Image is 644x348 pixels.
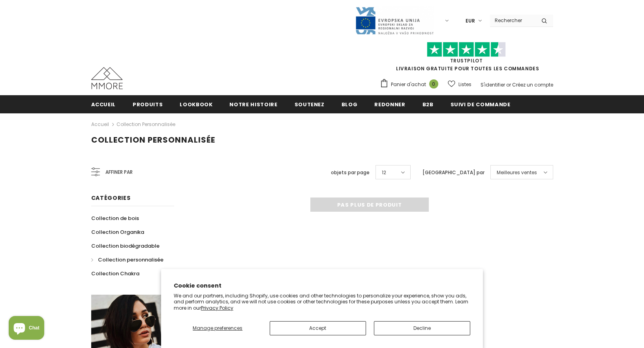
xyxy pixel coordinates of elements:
[91,134,215,145] span: Collection personnalisée
[422,169,484,177] label: [GEOGRAPHIC_DATA] par
[422,95,434,113] a: B2B
[91,211,139,225] a: Collection de bois
[506,81,511,88] span: or
[450,57,483,64] a: TrustPilot
[270,321,366,335] button: Accept
[91,228,144,236] span: Collection Organika
[490,15,535,26] input: Search Site
[133,95,163,113] a: Produits
[91,120,109,129] a: Accueil
[91,253,163,267] a: Collection personnalisée
[98,256,163,263] span: Collection personnalisée
[342,101,358,108] span: Blog
[374,95,405,113] a: Redonner
[380,79,442,90] a: Panier d'achat 0
[429,79,438,88] span: 0
[91,242,160,250] span: Collection biodégradable
[174,321,262,335] button: Manage preferences
[331,169,370,177] label: objets par page
[391,81,426,88] span: Panier d'achat
[374,101,405,108] span: Redonner
[91,225,144,239] a: Collection Organika
[229,101,277,108] span: Notre histoire
[355,17,434,24] a: Javni Razpis
[448,77,471,91] a: Listes
[380,45,553,72] span: LIVRAISON GRATUITE POUR TOUTES LES COMMANDES
[497,169,537,177] span: Meilleures ventes
[174,282,471,290] h2: Cookie consent
[91,95,116,113] a: Accueil
[91,101,116,108] span: Accueil
[91,270,139,277] span: Collection Chakra
[466,17,475,25] span: EUR
[193,325,242,331] span: Manage preferences
[427,42,506,57] img: Faites confiance aux étoiles pilotes
[91,267,139,280] a: Collection Chakra
[91,194,131,202] span: Catégories
[91,214,139,222] span: Collection de bois
[180,101,212,108] span: Lookbook
[451,101,511,108] span: Suivi de commande
[458,81,471,88] span: Listes
[422,101,434,108] span: B2B
[342,95,358,113] a: Blog
[91,67,123,89] img: Cas MMORE
[229,95,277,113] a: Notre histoire
[174,293,471,311] p: We and our partners, including Shopify, use cookies and other technologies to personalize your ex...
[116,121,175,128] a: Collection personnalisée
[295,95,325,113] a: soutenez
[355,6,434,35] img: Javni Razpis
[180,95,212,113] a: Lookbook
[133,101,163,108] span: Produits
[481,81,505,88] a: S'identifier
[105,168,133,177] span: Affiner par
[91,239,160,253] a: Collection biodégradable
[6,316,47,342] inbox-online-store-chat: Shopify online store chat
[295,101,325,108] span: soutenez
[512,81,553,88] a: Créez un compte
[374,321,470,335] button: Decline
[382,169,386,177] span: 12
[451,95,511,113] a: Suivi de commande
[201,305,233,311] a: Privacy Policy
